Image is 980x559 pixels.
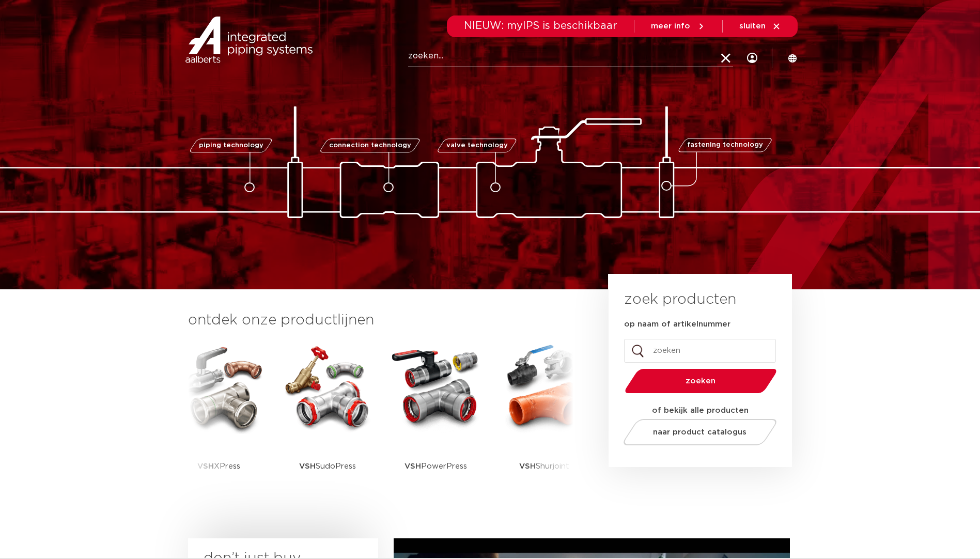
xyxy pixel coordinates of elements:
h3: zoek producten [624,289,736,310]
span: fastening technology [687,142,763,149]
strong: VSH [405,462,421,470]
p: XPress [197,434,240,499]
span: connection technology [329,142,411,149]
strong: of bekijk alle producten [652,407,749,414]
a: meer info [651,22,706,31]
span: naar product catalogus [653,428,746,436]
strong: VSH [519,462,536,470]
span: meer info [651,22,690,30]
input: zoeken [624,339,776,363]
strong: VSH [299,462,316,470]
strong: VSH [197,462,214,470]
span: sluiten [739,22,766,30]
p: SudoPress [299,434,356,499]
span: valve technology [446,142,508,149]
span: zoeken [651,377,750,385]
input: zoeken... [408,46,733,67]
a: VSHSudoPress [281,341,374,499]
h3: ontdek onze productlijnen [188,310,573,331]
a: VSHShurjoint [498,341,591,499]
span: NIEUW: myIPS is beschikbaar [464,21,617,31]
p: PowerPress [405,434,467,499]
a: naar product catalogus [620,419,779,445]
a: VSHPowerPress [390,341,483,499]
p: Shurjoint [519,434,569,499]
button: zoeken [620,368,781,394]
a: VSHXPress [173,341,266,499]
label: op naam of artikelnummer [624,319,730,330]
span: piping technology [199,142,263,149]
a: sluiten [739,22,781,31]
